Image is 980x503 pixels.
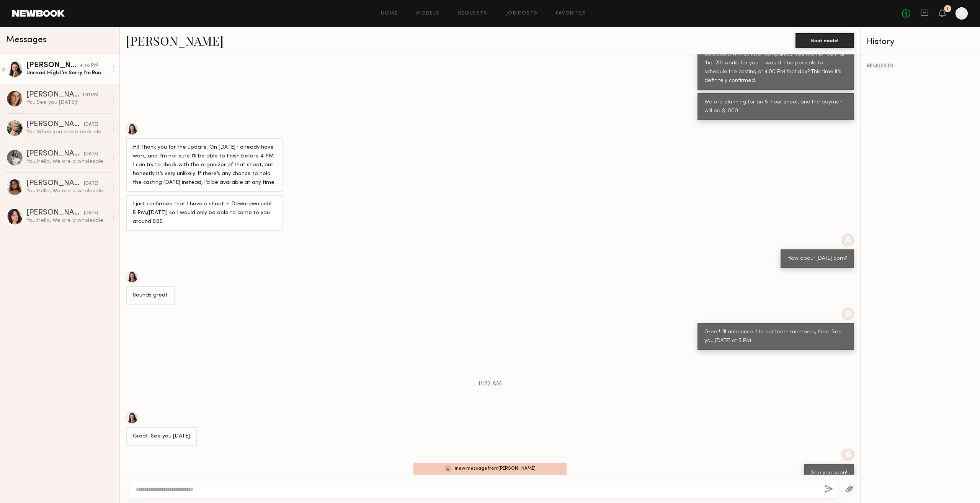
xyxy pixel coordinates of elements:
div: See you soon! [811,469,847,478]
div: You: Hello, We are a wholesale company that designs and sells women’s apparel. We are currently l... [26,217,108,224]
div: You: Hello, We are a wholesale company that designs and sells women’s apparel. We are currently l... [26,187,108,195]
div: You: See you [DATE]! [26,99,108,106]
a: Models [416,11,439,16]
div: [PERSON_NAME] [26,150,84,158]
div: You: Hello, We are a wholesale company that designs and sells women’s apparel. We are currently l... [26,158,108,165]
div: [DATE] [84,210,98,217]
a: Job Posts [506,11,538,16]
div: Sounds great [133,291,168,300]
div: Great. See you [DATE] [133,432,190,441]
div: [PERSON_NAME] [26,121,84,128]
a: [PERSON_NAME] [126,32,224,49]
div: 1 new message from [PERSON_NAME] [413,463,567,475]
div: Hi! Thank you for the update. On [DATE] I already have work, and I’m not sure I’ll be able to fin... [133,143,276,187]
div: History [867,38,974,46]
div: We are planning for an 8-hour shoot, and the payment will be $1,000. [704,98,847,116]
span: Messages [6,36,47,44]
a: Requests [458,11,488,16]
div: [DATE] [84,180,98,187]
a: Book model [795,37,854,43]
div: Unread: High I’m Sorry I’m Running Ten Minutes later [26,69,108,77]
div: [DATE] [84,121,98,128]
div: [PERSON_NAME] [26,180,84,187]
div: REQUESTS [867,64,974,69]
a: A [955,7,968,20]
a: Home [381,11,398,16]
div: [PERSON_NAME] [26,62,80,69]
div: 1 [947,7,949,11]
div: [PERSON_NAME] [26,91,82,99]
button: Book model [795,33,854,48]
div: Great! I’ll announce it to our team members, then. See you [DATE] at 5 PM. [704,328,847,346]
div: [DATE] [84,151,98,158]
div: I didn’t expect to be sending another message like this, but our designer has had some unexpected... [704,33,847,85]
div: How about [DATE] 5pm? [787,254,847,263]
div: 1:01 PM [82,92,98,99]
a: Favorites [556,11,586,16]
div: You: When you come back please send us a message to us after that let's make a schedule for casti... [26,128,108,136]
span: 11:32 AM [478,381,502,387]
div: 4:48 PM [80,62,98,69]
div: [PERSON_NAME] [26,209,84,217]
div: I just confirmed that I have a shoot in Downtown until 5 PM,([DATE]) so I would only be able to c... [133,200,276,226]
